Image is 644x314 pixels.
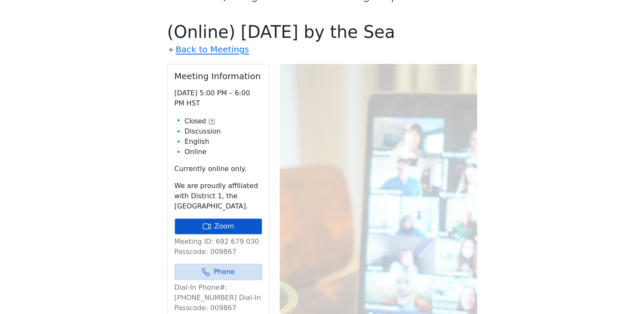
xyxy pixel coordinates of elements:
[175,164,262,174] p: Currently online only.
[185,137,262,147] li: English
[175,264,262,280] a: Phone
[175,218,262,234] a: Zoom
[175,237,262,257] p: Meeting ID: 692 679 030 Passcode: 009867
[175,88,262,108] p: [DATE] 5:00 PM – 6:00 PM HST
[185,126,262,137] li: Discussion
[175,181,262,211] p: We are proudly affiliated with District 1, the [GEOGRAPHIC_DATA].
[175,71,262,81] h2: Meeting Information
[185,116,206,126] span: Closed
[185,116,215,126] button: Closed
[185,147,262,157] li: Online
[175,283,262,313] p: Dial-In Phone#: [PHONE_NUMBER] Dial-In Passcode: 009867
[167,22,477,42] h1: (Online) [DATE] by the Sea
[176,42,249,57] a: Back to Meetings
